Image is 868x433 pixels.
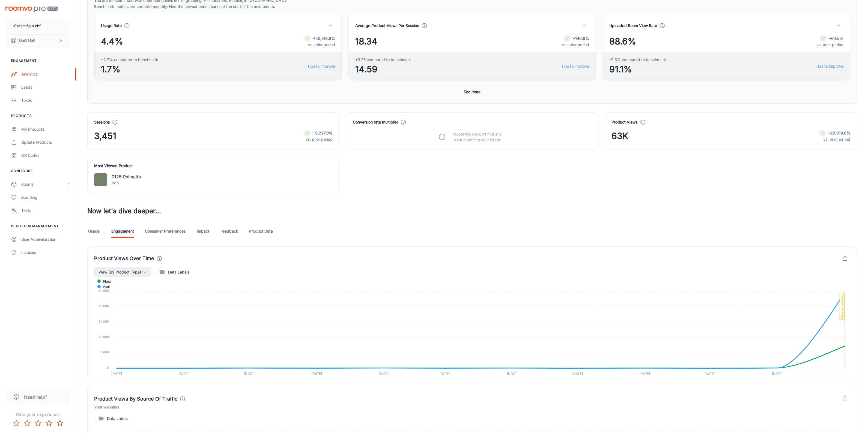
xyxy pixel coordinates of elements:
[21,152,71,158] div: QR Codes
[99,335,109,339] tspan: 20,000
[21,236,71,242] div: User Administration
[11,418,22,429] button: Rate 1 star
[816,42,843,48] p: vs. prior period
[4,411,72,418] p: Rate your experience
[612,130,629,143] span: 63K
[111,225,134,238] a: Engagement
[609,35,636,48] span: 88.6%
[99,320,109,323] tspan: 30,000
[112,173,141,180] p: 0125 Palmetto
[21,194,71,200] div: Branding
[705,372,715,376] tspan: [DATE]
[244,372,255,376] tspan: [DATE]
[573,36,589,41] strong: +146.8%
[5,33,71,47] button: Daði Hall
[828,131,850,135] strong: +22,919.6%
[311,372,322,376] tspan: [DATE]
[87,206,857,216] h3: Now let's dive deeper...
[99,350,109,354] tspan: 10,000
[609,23,657,29] h4: Uploaded Room View Rate
[94,4,850,10] p: Benchmark metrics are updated monthly. Find the newest benchmarks at the start of the next month.
[355,63,411,76] span: 14.59
[22,418,33,429] button: Rate 2 star
[101,35,123,48] span: 4.4%
[829,36,843,41] strong: +64.6%
[304,42,335,48] p: vs. prior period
[21,97,71,103] div: To-do
[5,19,71,33] button: Húsasmiðjan ehf.
[5,7,58,12] img: Roomvo PRO Beta
[112,180,141,186] p: 285
[101,57,158,63] span: +2.7% compared to benchmark
[21,126,71,132] div: My Products
[819,136,850,142] p: vs. prior period
[612,119,638,125] h4: Product Views
[99,289,109,293] tspan: 50,000
[507,372,518,376] tspan: [DATE]
[99,269,141,275] span: View (By Product Type)
[94,255,154,262] h4: Product Views Over Time
[11,23,41,29] p: Húsasmiðjan ehf.
[94,130,116,143] span: 3,451
[94,395,177,403] h4: Product Views By Source Of Traffic
[379,372,389,376] tspan: [DATE]
[313,36,335,41] strong: +40,510.9%
[94,267,151,277] button: View (By Product Type)
[21,249,71,255] div: Invoices
[772,372,783,376] tspan: [DATE]
[21,84,71,90] div: Leads
[609,57,666,63] span: -2.6% compared to benchmark
[304,136,333,142] p: vs. prior period
[313,131,333,135] strong: +9,227.0%
[94,119,110,125] h4: Sessions
[24,394,47,400] span: Need help?
[21,181,66,187] div: Rooms
[87,225,100,238] a: Usage
[355,57,411,63] span: +3.75 compared to benchmark
[107,366,109,369] tspan: 0
[249,225,273,238] a: Product Data
[561,63,589,69] a: Tips to improve
[111,372,122,376] tspan: [DATE]
[99,279,112,284] span: Floor
[44,418,55,429] button: Rate 4 star
[99,304,109,308] tspan: 40,000
[94,163,333,169] h4: Most Viewed Product
[816,63,843,69] a: Tips to improve
[94,404,850,410] h6: Your websites
[168,269,189,275] span: Data Labels
[220,225,238,238] a: Feedback
[609,63,666,76] span: 91.1%
[55,418,65,429] button: Rate 5 star
[179,372,189,376] tspan: [DATE]
[449,131,506,143] p: Oops! We couldn’t find any data matching your filters.
[196,225,210,238] a: Impact
[462,87,483,97] button: See more
[353,119,398,125] h4: Conversion rate multiplier
[94,173,107,186] img: 0125 Palmetto
[21,139,71,145] div: Update Products
[101,63,158,76] span: 1.7%
[562,42,589,48] p: vs. prior period
[21,208,71,214] div: Texts
[572,372,583,376] tspan: [DATE]
[640,372,650,376] tspan: [DATE]
[107,416,128,422] span: Data Labels
[355,35,377,48] span: 18.34
[355,23,419,29] h4: Average Product Views Per Session
[101,23,122,29] h4: Usage Rate
[21,71,71,77] div: Analytics
[33,418,44,429] button: Rate 3 star
[99,284,110,289] span: Wall
[307,63,335,69] a: Tips to improve
[440,372,450,376] tspan: [DATE]
[19,37,35,43] p: Daði Hall
[145,225,186,238] a: Consumer Preferences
